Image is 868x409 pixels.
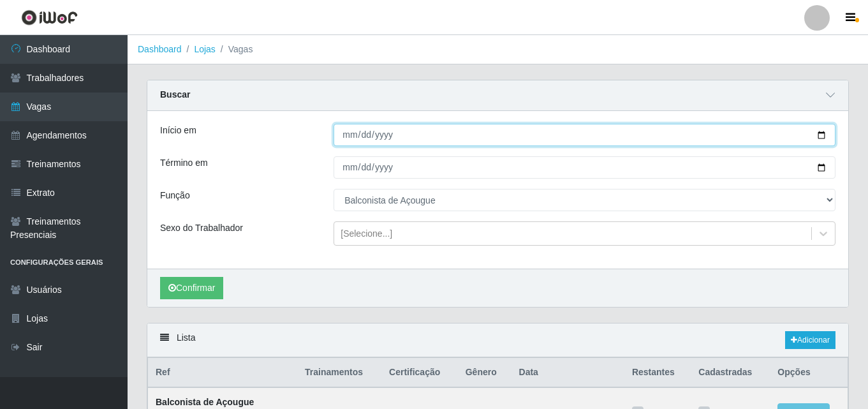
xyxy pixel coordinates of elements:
[334,156,835,179] input: 00/00/0000
[770,358,848,388] th: Opções
[138,44,182,54] a: Dashboard
[216,43,253,56] li: Vagas
[194,44,215,54] a: Lojas
[334,124,835,146] input: 00/00/0000
[341,227,392,241] div: [Selecione...]
[128,35,868,64] nav: breadcrumb
[156,397,254,407] strong: Balconista de Açougue
[381,358,458,388] th: Certificação
[147,323,848,357] div: Lista
[785,331,835,349] a: Adicionar
[511,358,624,388] th: Data
[148,358,298,388] th: Ref
[458,358,511,388] th: Gênero
[21,10,78,26] img: CoreUI Logo
[160,156,208,170] label: Término em
[160,124,196,137] label: Início em
[160,189,190,202] label: Função
[624,358,691,388] th: Restantes
[160,277,223,299] button: Confirmar
[160,221,243,235] label: Sexo do Trabalhador
[160,89,190,100] strong: Buscar
[691,358,770,388] th: Cadastradas
[297,358,381,388] th: Trainamentos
